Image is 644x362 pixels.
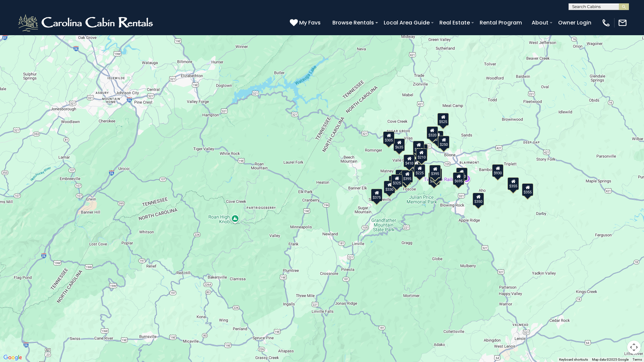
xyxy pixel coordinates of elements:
[438,136,449,148] div: $250
[427,126,438,139] div: $320
[290,18,322,27] a: My Favs
[528,17,552,28] a: About
[456,168,468,180] div: $380
[476,17,525,28] a: Rental Program
[453,172,464,185] div: $695
[618,18,627,27] img: mail-regular-white.png
[473,193,484,205] div: $350
[380,17,433,28] a: Local Area Guide
[507,177,519,190] div: $355
[17,13,156,33] img: White-1-2.png
[436,17,473,28] a: Real Estate
[429,165,441,178] div: $395
[555,17,595,28] a: Owner Login
[492,164,503,177] div: $930
[299,18,321,27] span: My Favs
[601,18,611,27] img: phone-regular-white.png
[428,172,440,185] div: $315
[522,183,533,196] div: $355
[437,113,449,126] div: $525
[329,17,377,28] a: Browse Rentals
